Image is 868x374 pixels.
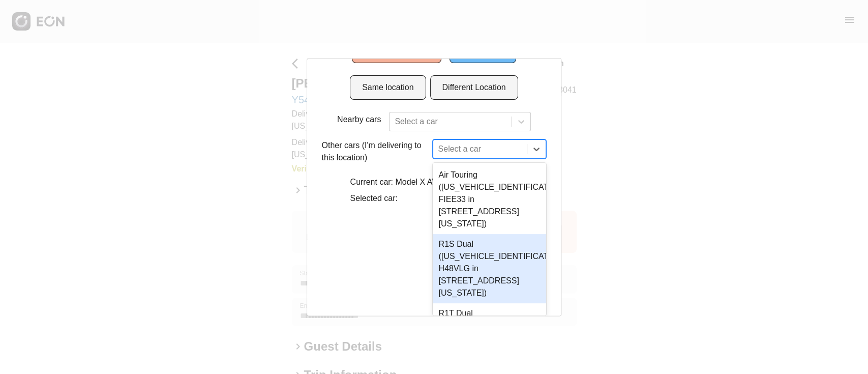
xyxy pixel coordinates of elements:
div: R1T Dual ([US_VEHICLE_IDENTIFICATION_NUMBER] Y52UGL in [STREET_ADDRESS][US_STATE]) [433,303,547,372]
div: Air Touring ([US_VEHICLE_IDENTIFICATION_NUMBER] FIEE33 in [STREET_ADDRESS][US_STATE]) [433,165,547,234]
p: Selected car: [350,192,518,205]
div: R1S Dual ([US_VEHICLE_IDENTIFICATION_NUMBER] H48VLG in [STREET_ADDRESS][US_STATE]) [433,234,547,303]
button: Different Location [430,75,518,100]
p: Current car: Model X AWD (Y54UGL in 10451) [350,176,518,188]
p: Nearby cars [337,113,381,126]
button: Same location [350,75,426,100]
p: Other cars (I'm delivering to this location) [322,139,429,164]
